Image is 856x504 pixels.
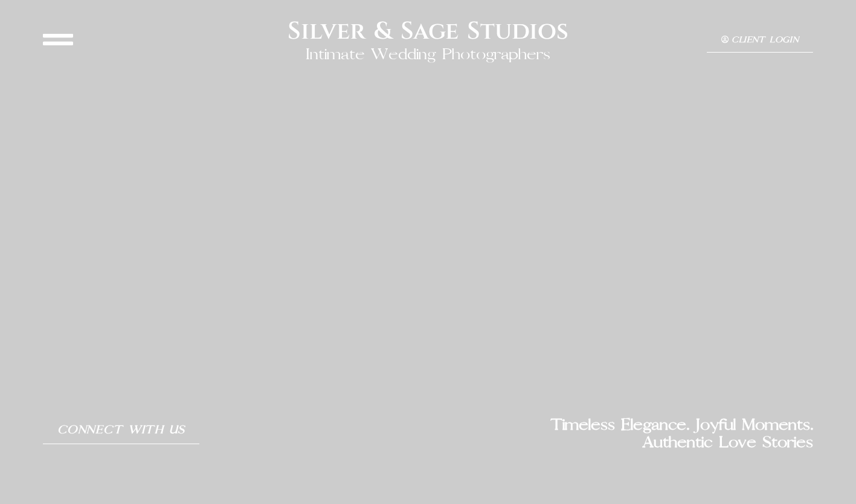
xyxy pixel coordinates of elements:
h2: Silver & Sage Studios [288,17,568,46]
span: Client Login [732,36,799,45]
a: Connect With Us [43,416,199,444]
h2: Timeless Elegance. Joyful Moments. Authentic Love Stories [428,416,814,451]
span: Connect With Us [57,424,185,436]
h2: Intimate Wedding Photographers [306,46,551,63]
a: Client Login [707,28,814,53]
